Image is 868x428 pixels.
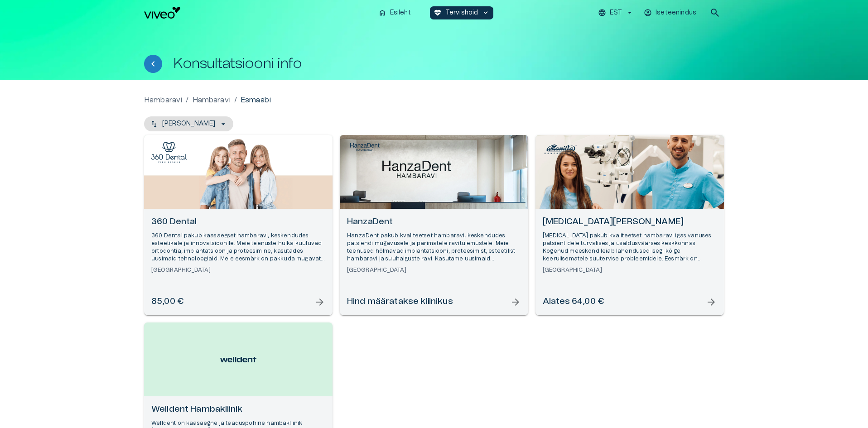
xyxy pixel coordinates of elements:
[642,6,699,19] button: Iseteenindus
[241,95,271,106] p: Esmaabi
[144,55,162,73] button: Tagasi
[162,119,215,129] p: [PERSON_NAME]
[144,7,371,19] a: Navigate to homepage
[610,8,622,18] p: EST
[543,296,604,308] h6: Alates 64,00 €
[482,9,490,17] span: keyboard_arrow_down
[543,216,717,228] h6: [MEDICAL_DATA][PERSON_NAME]
[597,6,635,19] button: EST
[706,4,724,22] button: open search modal
[220,352,256,367] img: Welldent Hambakliinik logo
[151,266,325,274] h6: [GEOGRAPHIC_DATA]
[186,95,188,106] p: /
[347,296,453,308] h6: Hind määratakse kliinikus
[314,297,325,308] span: arrow_forward
[151,296,183,308] h6: 85,00 €
[656,8,696,18] p: Iseteenindus
[144,7,180,19] img: Viveo logo
[347,142,383,153] img: HanzaDent logo
[709,7,720,18] span: search
[173,56,302,72] h1: Konsultatsiooni info
[151,142,187,163] img: 360 Dental logo
[347,216,521,228] h6: HanzaDent
[543,266,717,274] h6: [GEOGRAPHIC_DATA]
[375,6,415,19] button: homeEsileht
[193,95,231,106] a: Hambaravi
[347,232,521,263] p: HanzaDent pakub kvaliteetset hambaravi, keskendudes patsiendi mugavusele ja parimatele ravitulemu...
[347,266,521,274] h6: [GEOGRAPHIC_DATA]
[543,232,717,263] p: [MEDICAL_DATA] pakub kvaliteetset hambaravi igas vanuses patsientidele turvalises ja usaldusväärs...
[144,135,333,315] a: Open selected supplier available booking dates
[234,95,237,106] p: /
[390,8,411,18] p: Esileht
[144,116,233,131] button: [PERSON_NAME]
[151,216,325,228] h6: 360 Dental
[445,8,478,18] p: Tervishoid
[340,135,528,315] a: Open selected supplier available booking dates
[151,404,325,416] h6: Welldent Hambakliinik
[378,9,386,17] span: home
[144,95,182,106] a: Hambaravi
[151,232,325,263] p: 360 Dental pakub kaasaegset hambaravi, keskendudes esteetikale ja innovatsioonile. Meie teenuste ...
[510,297,521,308] span: arrow_forward
[535,135,724,315] a: Open selected supplier available booking dates
[542,142,579,156] img: Maxilla Hambakliinik logo
[430,6,494,19] button: ecg_heartTervishoidkeyboard_arrow_down
[434,9,442,17] span: ecg_heart
[706,297,717,308] span: arrow_forward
